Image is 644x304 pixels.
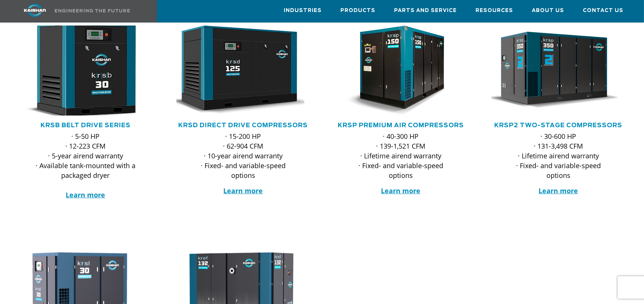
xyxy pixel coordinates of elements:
a: KRSB Belt Drive Series [41,122,131,128]
a: KRSP Premium Air Compressors [338,122,464,128]
a: Industries [284,0,322,21]
a: KRSP2 Two-Stage Compressors [495,122,623,128]
p: · 5-50 HP · 12-223 CFM · 5-year airend warranty · Available tank-mounted with a packaged dryer [34,131,137,200]
span: Products [340,6,375,15]
a: Parts and Service [394,0,457,21]
span: Resources [475,6,513,15]
img: kaishan logo [7,4,63,17]
a: About Us [532,0,564,21]
div: krsd125 [176,26,310,116]
a: Products [340,0,375,21]
img: krsp350 [486,26,620,116]
span: Industries [284,6,322,15]
img: krsb30 [6,21,153,120]
img: krsd125 [171,26,304,116]
span: Parts and Service [394,6,457,15]
p: · 15-200 HP · 62-904 CFM · 10-year airend warranty · Fixed- and variable-speed options [191,131,295,180]
span: About Us [532,6,564,15]
p: · 40-300 HP · 139-1,521 CFM · Lifetime airend warranty · Fixed- and variable-speed options [349,131,453,180]
img: Engineering the future [55,9,130,12]
img: krsp150 [328,26,462,116]
div: krsb30 [19,26,152,116]
a: Learn more [381,186,421,195]
a: Learn more [224,186,263,195]
div: krsp150 [334,26,468,116]
p: · 30-600 HP · 131-3,498 CFM · Lifetime airend warranty · Fixed- and variable-speed options [507,131,610,180]
a: Learn more [539,186,578,195]
a: Resources [475,0,513,21]
a: KRSD Direct Drive Compressors [179,122,308,128]
div: krsp350 [492,26,625,116]
span: Contact Us [583,6,623,15]
a: Learn more [66,190,105,199]
a: Contact Us [583,0,623,21]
